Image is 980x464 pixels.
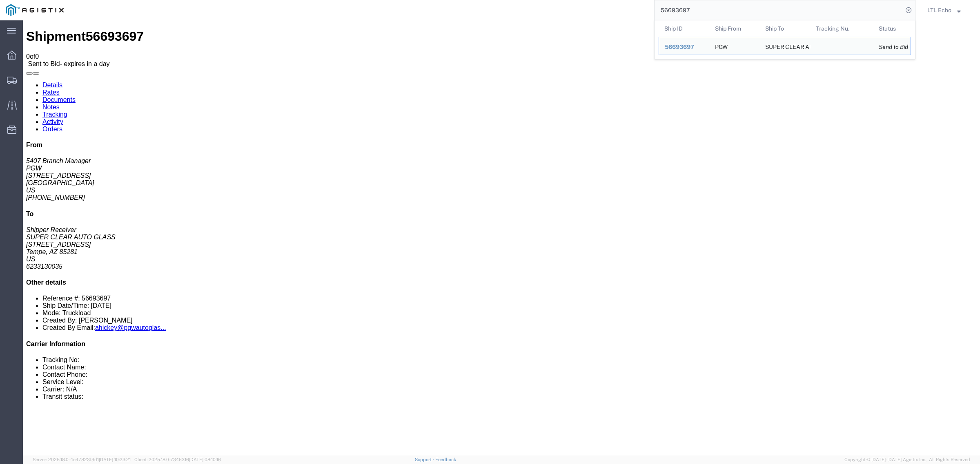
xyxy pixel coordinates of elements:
[435,457,456,462] a: Feedback
[810,20,873,37] th: Tracking Nu.
[709,20,760,37] th: Ship From
[844,456,970,463] span: Copyright © [DATE]-[DATE] Agistix Inc., All Rights Reserved
[759,20,810,37] th: Ship To
[134,457,221,462] span: Client: 2025.18.0-7346316
[655,0,903,20] input: Search for shipment number, reference number
[415,457,435,462] a: Support
[873,20,911,37] th: Status
[715,37,728,55] div: PGW
[99,457,131,462] span: [DATE] 10:23:21
[765,37,804,55] div: SUPER CLEAR AUTO GLASS
[927,6,951,15] span: LTL Echo
[665,44,694,50] span: 56693697
[23,20,980,455] iframe: FS Legacy Container
[927,5,969,15] button: LTL Echo
[6,4,64,16] img: logo
[33,457,131,462] span: Server: 2025.18.0-4e47823f9d1
[659,20,709,37] th: Ship ID
[879,43,905,51] div: Send to Bid
[665,43,704,51] div: 56693697
[659,20,915,59] table: Search Results
[189,457,221,462] span: [DATE] 08:10:16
